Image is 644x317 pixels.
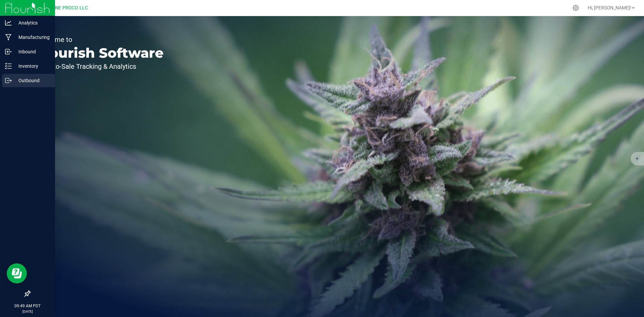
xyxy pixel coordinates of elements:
inline-svg: Inbound [5,48,12,55]
p: Inbound [12,48,52,56]
p: Manufacturing [12,33,52,41]
p: Flourish Software [36,46,164,60]
span: Hi, [PERSON_NAME]! [588,5,631,10]
inline-svg: Manufacturing [5,34,12,41]
p: Outbound [12,76,52,85]
inline-svg: Outbound [5,77,12,84]
div: Manage settings [572,5,580,11]
p: Seed-to-Sale Tracking & Analytics [36,63,164,70]
p: 09:49 AM PDT [3,303,52,309]
p: Welcome to [36,36,164,43]
p: [DATE] [3,309,52,314]
span: DUNE PROCO LLC [49,5,88,11]
inline-svg: Analytics [5,19,12,26]
inline-svg: Inventory [5,63,12,69]
iframe: Resource center [7,263,27,283]
p: Analytics [12,19,52,27]
p: Inventory [12,62,52,70]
